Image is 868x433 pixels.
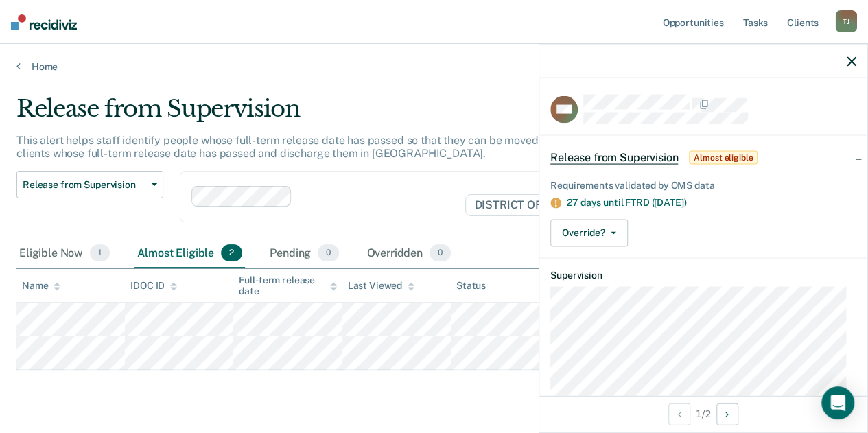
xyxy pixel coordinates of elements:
dt: Supervision [550,269,856,281]
div: Last Viewed [348,280,414,292]
span: Release from Supervision [550,151,678,165]
span: 1 [90,244,110,262]
div: Requirements validated by OMS data [550,180,856,191]
p: This alert helps staff identify people whose full-term release date has passed so that they can b... [16,134,786,160]
div: T J [835,10,857,32]
button: Override? [550,219,628,246]
div: Pending [267,239,342,269]
span: 0 [430,244,451,262]
div: IDOC ID [130,280,177,292]
div: Almost Eligible [134,239,245,269]
div: Release from Supervision [16,95,798,134]
div: 27 days until FTRD ([DATE]) [567,196,856,208]
div: Full-term release date [239,274,336,298]
span: Almost eligible [689,151,758,165]
div: Eligible Now [16,239,113,269]
div: Release from SupervisionAlmost eligible [539,136,867,180]
img: Recidiviz [11,14,77,30]
div: 1 / 2 [539,395,867,432]
span: DISTRICT OFFICE 5, [GEOGRAPHIC_DATA] [465,194,712,216]
div: Status [456,280,486,292]
span: 2 [221,244,242,262]
button: Next Opportunity [716,403,738,425]
button: Previous Opportunity [668,403,690,425]
div: Overridden [364,239,454,269]
span: 0 [318,244,339,262]
div: Open Intercom Messenger [821,386,854,419]
span: Release from Supervision [23,179,146,191]
a: Home [16,60,852,73]
div: Name [22,280,60,292]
